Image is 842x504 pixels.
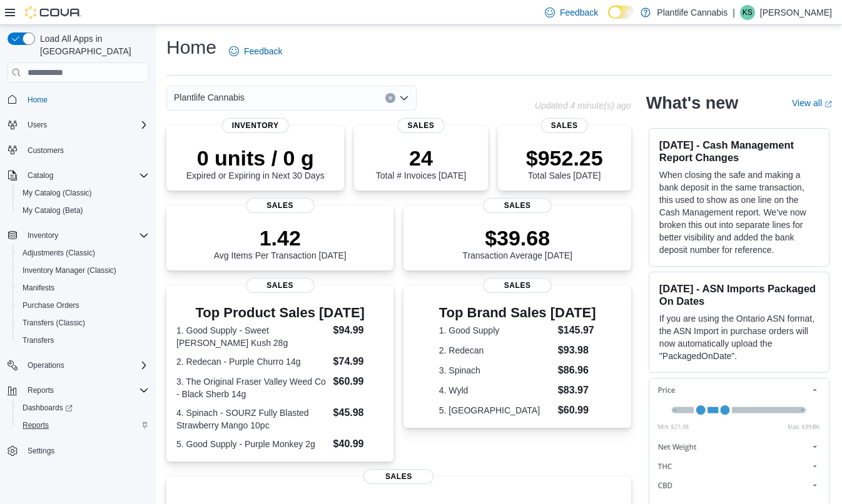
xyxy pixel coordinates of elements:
dt: 5. Good Supply - Purple Monkey 2g [176,438,328,450]
span: Feedback [244,45,282,57]
button: Reports [13,417,154,434]
dd: $45.98 [333,405,384,420]
div: Kris Swick [740,5,755,20]
button: Inventory Manager (Classic) [13,262,154,279]
dt: 5. [GEOGRAPHIC_DATA] [439,404,553,417]
span: Manifests [18,280,149,295]
span: Dashboards [23,403,73,413]
button: Catalog [23,168,58,183]
button: Reports [3,382,154,399]
span: My Catalog (Classic) [18,185,149,200]
span: Plantlife Cannabis [174,90,245,105]
dd: $60.99 [558,403,596,418]
p: | [733,5,735,20]
button: Home [3,90,154,108]
span: Transfers [23,335,54,345]
dd: $86.96 [558,363,596,378]
button: Inventory [23,228,63,243]
dt: 2. Redecan [439,344,553,357]
a: Settings [23,443,59,458]
span: Settings [23,443,149,458]
dt: 4. Spinach - SOURZ Fully Blasted Strawberry Mango 10pc [176,407,328,432]
p: $952.25 [526,146,603,170]
button: Operations [23,358,69,373]
span: Inventory [28,230,58,240]
p: $39.68 [462,225,572,250]
button: Clear input [385,93,395,103]
span: Adjustments (Classic) [23,248,95,258]
button: Purchase Orders [13,297,154,314]
dd: $40.99 [333,437,384,452]
h3: Top Product Sales [DATE] [176,305,383,320]
dt: 4. Wyld [439,384,553,397]
svg: External link [824,101,832,108]
button: Adjustments (Classic) [13,244,154,262]
span: Users [23,117,149,132]
button: Operations [3,357,154,374]
span: Purchase Orders [18,298,149,313]
button: Users [3,116,154,134]
button: Reports [23,383,59,398]
a: Inventory Manager (Classic) [18,263,121,278]
nav: Complex example [8,85,149,492]
span: Sales [484,278,552,293]
button: Catalog [3,167,154,184]
span: Inventory Manager (Classic) [23,265,116,275]
span: Dark Mode [608,19,609,19]
p: 1.42 [214,225,347,250]
button: My Catalog (Classic) [13,184,154,202]
span: Sales [363,469,434,484]
div: Expired or Expiring in Next 30 Days [186,146,325,180]
p: If you are using the Ontario ASN format, the ASN Import in purchase orders will now automatically... [659,312,819,362]
dd: $74.99 [333,354,384,369]
div: Transaction Average [DATE] [462,225,572,260]
span: Adjustments (Classic) [18,245,149,260]
p: When closing the safe and making a bank deposit in the same transaction, this used to show as one... [659,169,819,256]
dt: 1. Good Supply [439,324,553,337]
button: Inventory [3,227,154,244]
span: Manifests [23,283,54,293]
a: Manifests [18,280,59,295]
span: Transfers [18,333,149,348]
button: Users [23,117,52,132]
span: Inventory [222,118,289,133]
span: Customers [23,142,149,158]
dt: 3. Spinach [439,364,553,377]
span: Feedback [560,6,598,19]
span: Load All Apps in [GEOGRAPHIC_DATA] [35,32,149,57]
span: Home [28,95,48,105]
dd: $94.99 [333,323,384,338]
span: Inventory Manager (Classic) [18,263,149,278]
button: Settings [3,442,154,460]
dt: 2. Redecan - Purple Churro 14g [176,355,328,368]
a: Dashboards [18,400,78,415]
span: Sales [397,118,444,133]
a: My Catalog (Classic) [18,185,97,200]
dd: $93.98 [558,343,596,358]
a: Dashboards [13,399,154,417]
img: Cova [25,6,81,19]
span: Sales [484,198,552,213]
span: Transfers (Classic) [18,315,149,330]
span: Dashboards [18,400,149,415]
span: KS [743,5,753,20]
button: My Catalog (Beta) [13,202,154,219]
a: View allExternal link [792,98,832,108]
a: Adjustments (Classic) [18,245,100,260]
a: Home [23,92,53,107]
dt: 1. Good Supply - Sweet [PERSON_NAME] Kush 28g [176,324,328,349]
span: Reports [18,418,149,433]
a: Purchase Orders [18,298,84,313]
div: Total # Invoices [DATE] [376,146,466,180]
p: [PERSON_NAME] [760,5,832,20]
input: Dark Mode [608,6,634,19]
a: My Catalog (Beta) [18,203,88,218]
dt: 3. The Original Fraser Valley Weed Co - Black Sherb 14g [176,375,328,400]
span: Catalog [23,168,149,183]
p: Updated 4 minute(s) ago [535,101,631,111]
div: Avg Items Per Transaction [DATE] [214,225,347,260]
span: Reports [23,420,49,430]
span: Catalog [28,170,53,180]
dd: $83.97 [558,383,596,398]
p: 24 [376,146,466,170]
